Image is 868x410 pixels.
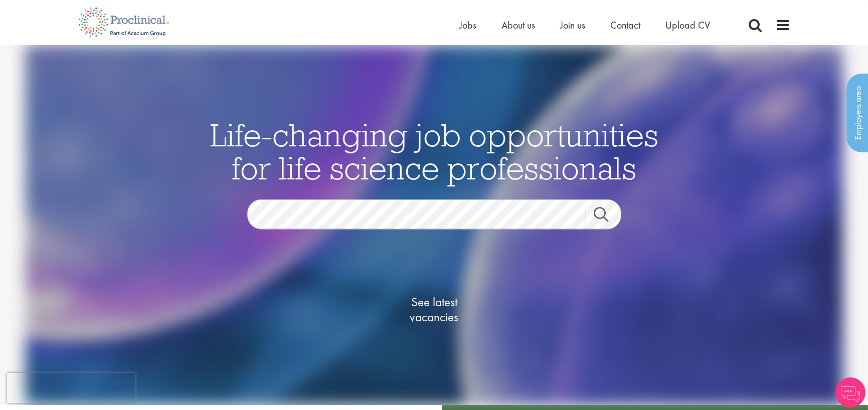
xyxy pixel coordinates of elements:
[501,19,535,32] a: About us
[586,207,629,227] a: Job search submit button
[665,19,710,32] a: Upload CV
[384,254,484,364] a: See latestvacancies
[210,114,658,187] span: Life-changing job opportunities for life science professionals
[7,373,135,403] iframe: reCAPTCHA
[384,294,484,324] span: See latest vacancies
[835,377,865,407] img: Chatbot
[560,19,585,32] a: Join us
[25,45,843,405] img: candidate home
[459,19,476,32] a: Jobs
[610,19,640,32] a: Contact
